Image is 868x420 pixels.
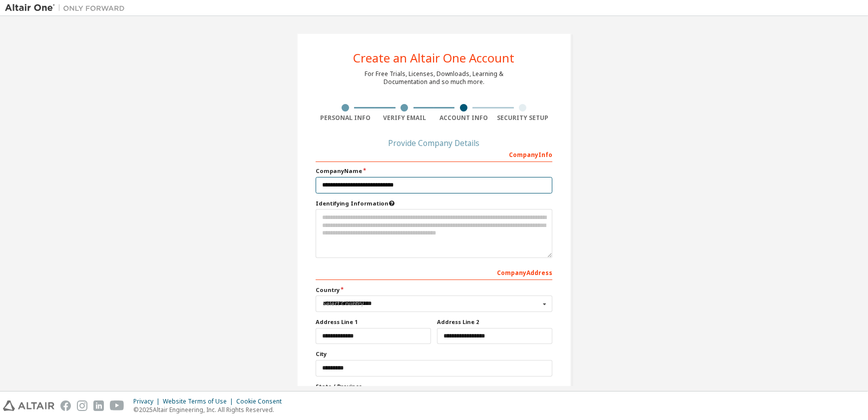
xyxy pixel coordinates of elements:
[316,140,552,146] div: Provide Company Details
[365,70,503,86] div: For Free Trials, Licenses, Downloads, Learning & Documentation and so much more.
[3,400,54,411] img: altair_logo.svg
[437,318,552,326] label: Address Line 2
[93,400,104,411] img: linkedin.svg
[133,405,288,414] p: © 2025 Altair Engineering, Inc. All Rights Reserved.
[316,286,552,294] label: Country
[60,400,71,411] img: facebook.svg
[163,397,236,405] div: Website Terms of Use
[77,400,87,411] img: instagram.svg
[316,318,431,326] label: Address Line 1
[316,114,375,122] div: Personal Info
[493,114,553,122] div: Security Setup
[354,52,515,64] div: Create an Altair One Account
[316,167,552,175] label: Company Name
[316,264,552,280] div: Company Address
[316,199,552,207] label: Please provide any information that will help our support team identify your company. Email and n...
[110,400,124,411] img: youtube.svg
[236,397,288,405] div: Cookie Consent
[375,114,434,122] div: Verify Email
[323,301,540,307] div: Select Country
[316,382,552,390] label: State / Province
[316,146,552,162] div: Company Info
[5,3,130,13] img: Altair One
[434,114,493,122] div: Account Info
[133,397,163,405] div: Privacy
[316,350,552,358] label: City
